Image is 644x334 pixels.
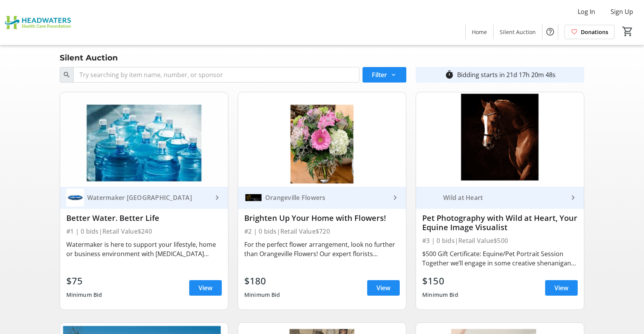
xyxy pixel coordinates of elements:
[262,194,390,201] div: Orangeville Flowers
[66,240,222,258] div: Watermaker is here to support your lifestyle, home or business environment with [MEDICAL_DATA] tr...
[494,25,542,39] a: Silent Auction
[363,67,406,83] button: Filter
[422,213,578,232] div: Pet Photography with Wild at Heart, Your Equine Image Visualist
[66,189,84,207] img: Watermaker Orangeville
[500,28,536,36] span: Silent Auction
[568,193,578,202] mat-icon: keyboard_arrow_right
[611,7,633,16] span: Sign Up
[66,213,222,223] div: Better Water. Better Life
[244,226,400,237] div: #2 | 0 bids | Retail Value $720
[422,274,458,288] div: $150
[571,5,601,18] button: Log In
[60,92,228,187] img: Better Water. Better Life
[565,25,615,39] a: Donations
[244,240,400,258] div: For the perfect flower arrangement, look no further than Orangeville Flowers! Our expert florists...
[545,280,578,296] a: View
[244,213,400,223] div: Brighten Up Your Home with Flowers!
[578,7,595,16] span: Log In
[621,24,635,38] button: Cart
[367,280,400,296] a: View
[73,67,359,83] input: Try searching by item name, number, or sponsor
[66,288,102,302] div: Minimum Bid
[472,28,487,36] span: Home
[199,283,212,293] span: View
[60,187,228,209] a: Watermaker OrangevilleWatermaker [GEOGRAPHIC_DATA]
[422,249,578,268] div: $500 Gift Certificate: Equine/Pet Portrait Session Together we’ll engage in some creative shenani...
[66,226,222,237] div: #1 | 0 bids | Retail Value $240
[554,283,568,293] span: View
[189,280,222,296] a: View
[372,70,387,79] span: Filter
[238,187,406,209] a: Orangeville FlowersOrangeville Flowers
[55,52,123,64] div: Silent Auction
[390,193,400,202] mat-icon: keyboard_arrow_right
[581,28,608,36] span: Donations
[466,25,493,39] a: Home
[238,92,406,187] img: Brighten Up Your Home with Flowers!
[422,189,440,207] img: Wild at Heart
[440,194,568,201] div: Wild at Heart
[604,5,639,18] button: Sign Up
[422,288,458,302] div: Minimum Bid
[84,194,212,201] div: Watermaker [GEOGRAPHIC_DATA]
[422,235,578,246] div: #3 | 0 bids | Retail Value $500
[445,70,454,79] mat-icon: timer_outline
[542,24,558,40] button: Help
[212,193,222,202] mat-icon: keyboard_arrow_right
[5,3,74,42] img: Headwaters Health Care Foundation's Logo
[376,283,390,293] span: View
[66,274,102,288] div: $75
[416,187,584,209] a: Wild at HeartWild at Heart
[244,274,280,288] div: $180
[457,70,556,79] div: Bidding starts in 21d 17h 20m 48s
[244,189,262,207] img: Orangeville Flowers
[244,288,280,302] div: Minimum Bid
[416,92,584,187] img: Pet Photography with Wild at Heart, Your Equine Image Visualist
